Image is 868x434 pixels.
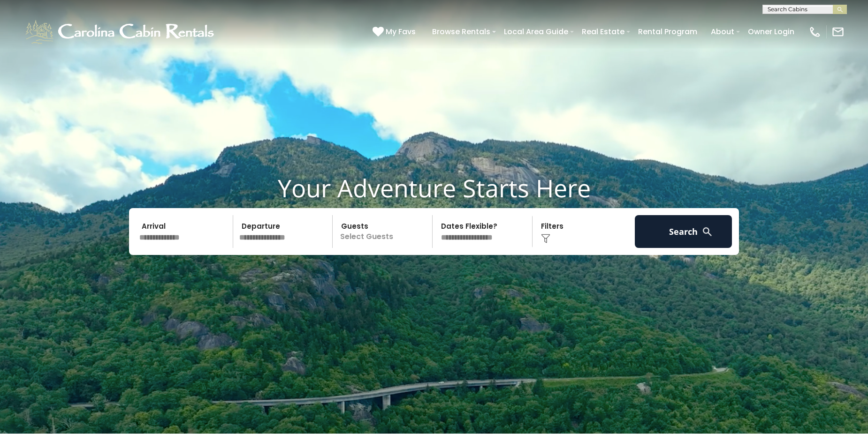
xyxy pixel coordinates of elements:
[635,215,732,248] button: Search
[335,215,432,248] p: Select Guests
[743,23,799,40] a: Owner Login
[808,25,822,38] img: phone-regular-white.png
[23,18,218,46] img: White-1-1-2.png
[373,26,418,38] a: My Favs
[577,23,629,40] a: Real Estate
[633,23,702,40] a: Rental Program
[499,23,573,40] a: Local Area Guide
[427,23,495,40] a: Browse Rentals
[701,226,713,238] img: search-regular-white.png
[386,26,416,37] span: My Favs
[706,23,739,40] a: About
[541,234,550,243] img: filter--v1.png
[831,25,845,38] img: mail-regular-white.png
[7,173,861,202] h1: Your Adventure Starts Here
